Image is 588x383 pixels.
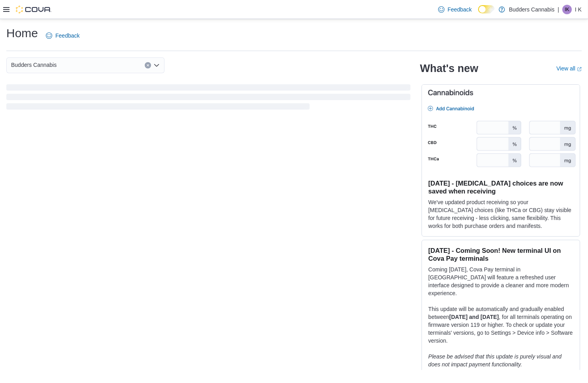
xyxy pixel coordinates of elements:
[6,86,410,111] span: Loading
[577,67,582,72] svg: External link
[428,353,562,368] em: Please be advised that this update is purely visual and does not impact payment functionality.
[509,5,554,14] p: Budders Cannabis
[145,62,151,68] button: Clear input
[558,5,559,14] p: |
[11,60,57,70] span: Budders Cannabis
[449,314,499,320] strong: [DATE] and [DATE]
[428,246,573,262] h3: [DATE] - Coming Soon! New terminal UI on Cova Pay terminals
[556,65,582,72] a: View allExternal link
[428,265,573,297] p: Coming [DATE], Cova Pay terminal in [GEOGRAPHIC_DATA] will feature a refreshed user interface des...
[565,5,569,14] span: IK
[55,32,79,40] span: Feedback
[478,5,495,13] input: Dark Mode
[153,62,160,68] button: Open list of options
[435,2,475,17] a: Feedback
[16,6,51,13] img: Cova
[428,305,573,345] p: This update will be automatically and gradually enabled between , for all terminals operating on ...
[478,13,478,14] span: Dark Mode
[428,179,573,195] h3: [DATE] - [MEDICAL_DATA] choices are now saved when receiving
[562,5,572,14] div: I K
[448,6,472,13] span: Feedback
[43,28,83,44] a: Feedback
[428,198,573,230] p: We've updated product receiving so your [MEDICAL_DATA] choices (like THCa or CBG) stay visible fo...
[6,25,38,41] h1: Home
[420,62,478,75] h2: What's new
[575,5,582,14] p: I K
